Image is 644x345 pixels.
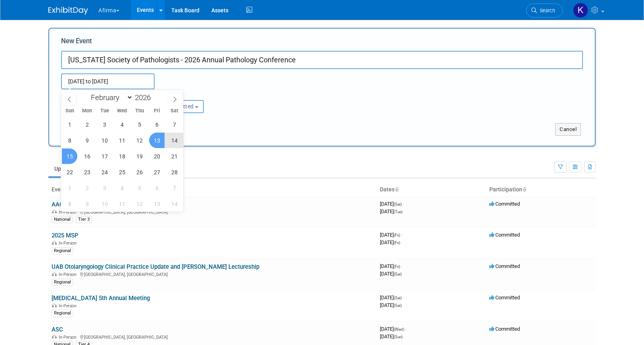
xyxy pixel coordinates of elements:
a: Search [526,4,563,17]
span: [DATE] [380,271,402,277]
span: Thu [131,108,148,114]
span: February 20, 2026 [149,148,165,164]
span: [DATE] [380,295,404,301]
span: February 26, 2026 [132,164,147,180]
span: (Sun) [394,335,402,339]
img: Keirsten Davis [573,3,588,18]
span: March 5, 2026 [132,180,147,196]
span: - [401,263,402,269]
span: (Sat) [394,272,402,276]
a: Sort by Start Date [395,186,399,193]
span: February 4, 2026 [114,117,130,132]
span: Committed [489,232,520,238]
a: ASC [52,326,63,333]
input: Start Date - End Date [61,73,155,89]
span: (Tue) [394,210,402,214]
span: (Fri) [394,233,400,237]
span: - [405,326,406,332]
input: Year [133,93,157,102]
span: February 1, 2026 [62,117,77,132]
span: Committed [489,326,520,332]
span: February 3, 2026 [97,117,112,132]
a: AAO-HNSF [52,201,81,208]
span: (Wed) [394,327,404,332]
span: [DATE] [380,232,402,238]
span: February 13, 2026 [149,133,165,148]
span: Committed [489,295,520,301]
span: February 14, 2026 [167,133,182,148]
span: February 23, 2026 [79,164,95,180]
div: National [52,216,73,223]
span: [DATE] [380,239,400,245]
img: In-Person Event [52,335,57,339]
span: March 13, 2026 [149,196,165,212]
span: - [403,295,404,301]
span: [DATE] [380,208,402,214]
div: Tier 3 [76,216,92,223]
span: February 15, 2026 [62,148,77,164]
span: [DATE] [380,263,402,269]
span: February 24, 2026 [97,164,112,180]
a: Upcoming15 [48,161,95,176]
th: Event [48,183,377,197]
span: Mon [79,108,96,114]
span: February 7, 2026 [167,117,182,132]
span: February 6, 2026 [149,117,165,132]
span: In-Person [59,210,79,215]
div: Participation: [150,89,227,100]
span: [DATE] [380,333,402,339]
div: Attendance / Format: [61,89,138,100]
img: In-Person Event [52,272,57,276]
span: Wed [113,108,131,114]
span: February 22, 2026 [62,164,77,180]
div: Regional [52,247,73,254]
span: February 16, 2026 [79,148,95,164]
a: [MEDICAL_DATA] 5th Annual Meeting [52,295,150,302]
span: February 18, 2026 [114,148,130,164]
div: Regional [52,279,73,286]
span: Tue [96,108,113,114]
span: March 14, 2026 [167,196,182,212]
span: February 9, 2026 [79,133,95,148]
span: [DATE] [380,326,406,332]
span: February 10, 2026 [97,133,112,148]
button: Cancel [555,123,581,136]
label: New Event [61,37,92,49]
img: In-Person Event [52,303,57,307]
span: March 9, 2026 [79,196,95,212]
span: (Sat) [394,202,402,206]
input: Name of Trade Show / Conference [61,51,583,69]
span: Committed [489,201,520,207]
span: Sat [166,108,183,114]
span: March 7, 2026 [167,180,182,196]
span: March 11, 2026 [114,196,130,212]
span: February 8, 2026 [62,133,77,148]
span: [DATE] [380,302,402,308]
img: In-Person Event [52,210,57,214]
span: February 11, 2026 [114,133,130,148]
span: February 2, 2026 [79,117,95,132]
span: February 28, 2026 [167,164,182,180]
div: Regional [52,310,73,317]
div: [GEOGRAPHIC_DATA], [GEOGRAPHIC_DATA] [52,333,374,340]
span: [DATE] [380,201,404,207]
span: February 27, 2026 [149,164,165,180]
span: March 6, 2026 [149,180,165,196]
span: March 8, 2026 [62,196,77,212]
span: In-Person [59,272,79,277]
select: Month [87,93,133,102]
span: Sun [61,108,79,114]
span: Committed [489,263,520,269]
th: Participation [486,183,596,197]
span: February 12, 2026 [132,133,147,148]
span: February 5, 2026 [132,117,147,132]
th: Dates [377,183,486,197]
span: - [403,201,404,207]
span: (Fri) [394,241,400,245]
span: In-Person [59,303,79,308]
span: In-Person [59,241,79,246]
span: Fri [148,108,166,114]
span: March 12, 2026 [132,196,147,212]
span: (Sat) [394,296,402,300]
span: March 2, 2026 [79,180,95,196]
